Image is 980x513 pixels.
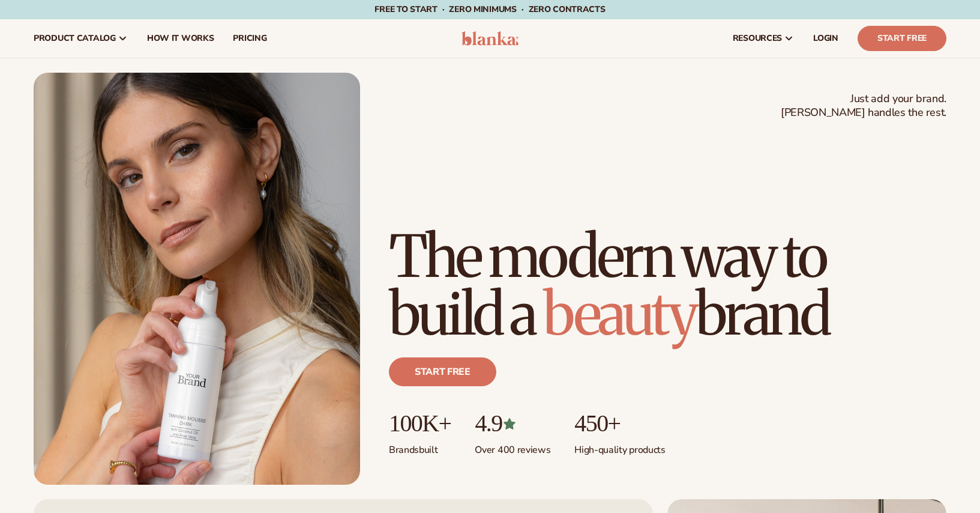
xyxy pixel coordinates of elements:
[574,437,665,457] p: High-quality products
[24,19,137,58] a: product catalog
[858,26,946,51] a: Start Free
[389,357,496,386] a: Start free
[475,437,550,457] p: Over 400 reviews
[389,410,451,437] p: 100K+
[723,19,804,58] a: resources
[34,73,360,485] img: Female holding tanning mousse.
[804,19,848,58] a: LOGIN
[233,34,266,43] span: pricing
[781,92,946,120] span: Just add your brand. [PERSON_NAME] handles the rest.
[475,410,550,437] p: 4.9
[389,228,946,343] h1: The modern way to build a brand
[34,34,116,43] span: product catalog
[137,19,224,58] a: How It Works
[223,19,276,58] a: pricing
[461,31,519,46] img: logo
[374,4,605,15] span: Free to start · ZERO minimums · ZERO contracts
[147,34,214,43] span: How It Works
[733,34,782,43] span: resources
[389,437,451,457] p: Brands built
[813,34,838,43] span: LOGIN
[574,410,665,437] p: 450+
[543,278,696,350] span: beauty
